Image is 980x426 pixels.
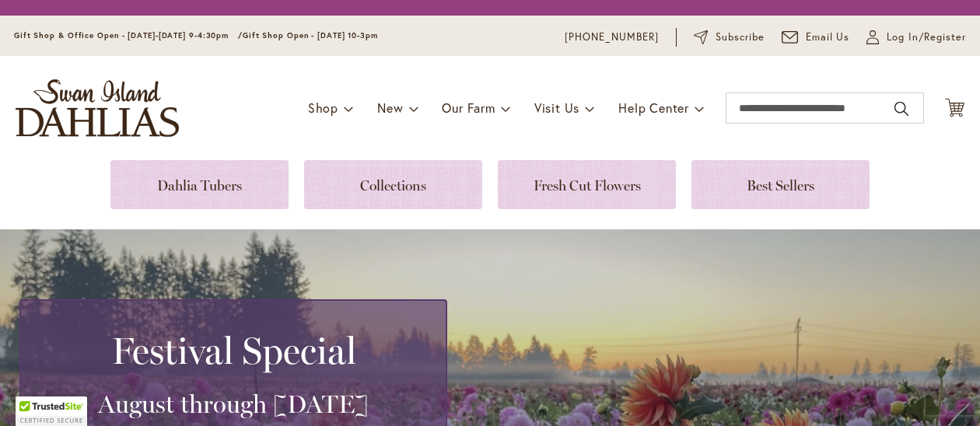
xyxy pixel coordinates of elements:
span: Gift Shop & Office Open - [DATE]-[DATE] 9-4:30pm / [14,30,243,40]
span: New [377,100,403,116]
button: Search [894,96,908,121]
span: Our Farm [442,100,495,116]
span: Email Us [806,30,850,45]
a: [PHONE_NUMBER] [565,30,659,45]
span: Subscribe [716,30,765,45]
span: Gift Shop Open - [DATE] 10-3pm [243,30,378,40]
a: store logo [16,79,179,137]
a: Log In/Register [866,30,966,45]
a: Subscribe [694,30,765,45]
span: Log In/Register [887,30,966,45]
h2: Festival Special [40,329,427,372]
span: Shop [308,100,338,116]
span: Visit Us [534,100,579,116]
span: Help Center [618,100,689,116]
a: Email Us [782,30,850,45]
